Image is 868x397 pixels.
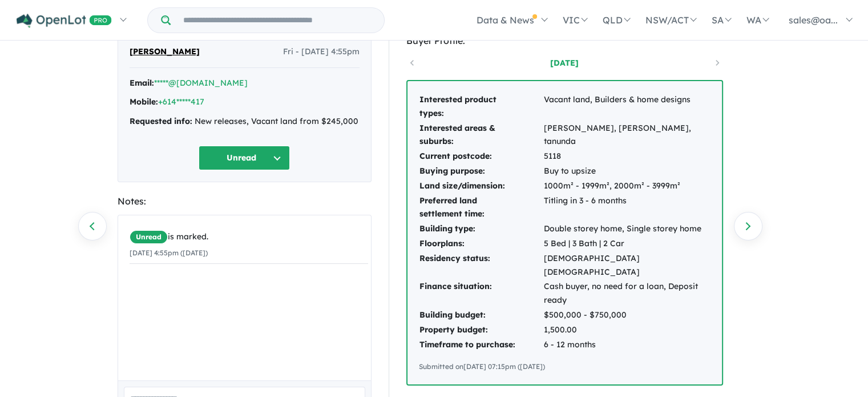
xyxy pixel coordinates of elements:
[419,236,543,251] td: Floorplans:
[419,279,543,308] td: Finance situation:
[406,33,723,49] div: Buyer Profile:
[17,14,112,28] img: Openlot PRO Logo White
[130,45,200,59] span: [PERSON_NAME]
[516,57,613,69] a: [DATE]
[419,308,543,323] td: Building budget:
[543,121,710,150] td: [PERSON_NAME], [PERSON_NAME], tanunda
[118,194,372,209] div: Notes:
[543,179,710,194] td: 1000m² - 1999m², 2000m² - 3999m²
[419,179,543,194] td: Land size/dimension:
[543,251,710,280] td: [DEMOGRAPHIC_DATA] [DEMOGRAPHIC_DATA]
[173,8,382,33] input: Try estate name, suburb, builder or developer
[130,116,192,126] strong: Requested info:
[199,146,290,170] button: Unread
[543,279,710,308] td: Cash buyer, no need for a loan, Deposit ready
[543,194,710,222] td: Titling in 3 - 6 months
[543,149,710,164] td: 5118
[789,14,838,26] span: sales@oa...
[419,338,543,352] td: Timeframe to purchase:
[419,93,543,121] td: Interested product types:
[419,164,543,179] td: Buying purpose:
[419,194,543,222] td: Preferred land settlement time:
[283,45,360,59] span: Fri - [DATE] 4:55pm
[419,251,543,280] td: Residency status:
[419,361,710,372] div: Submitted on [DATE] 07:15pm ([DATE])
[543,338,710,352] td: 6 - 12 months
[419,222,543,236] td: Building type:
[130,248,208,257] small: [DATE] 4:55pm ([DATE])
[543,308,710,323] td: $500,000 - $750,000
[543,236,710,251] td: 5 Bed | 3 Bath | 2 Car
[130,115,360,129] div: New releases, Vacant land from $245,000
[543,222,710,236] td: Double storey home, Single storey home
[543,164,710,179] td: Buy to upsize
[419,121,543,150] td: Interested areas & suburbs:
[130,230,168,244] span: Unread
[543,323,710,338] td: 1,500.00
[130,78,154,88] strong: Email:
[543,93,710,121] td: Vacant land, Builders & home designs
[130,230,368,244] div: is marked.
[419,149,543,164] td: Current postcode:
[419,323,543,338] td: Property budget:
[130,97,158,107] strong: Mobile:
